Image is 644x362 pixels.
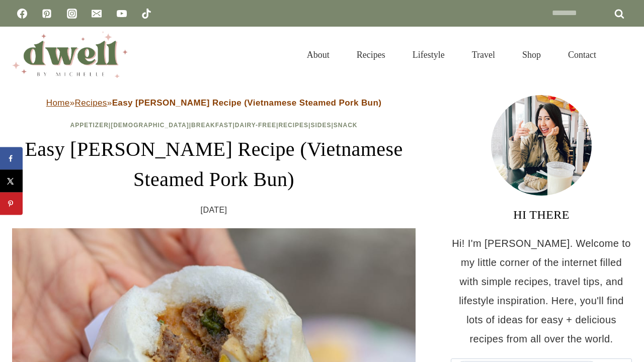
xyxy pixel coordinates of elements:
a: Recipes [75,98,107,108]
span: » » [46,98,382,108]
time: [DATE] [201,203,227,218]
a: Appetizer [70,122,108,129]
a: Recipes [343,37,399,72]
a: Sides [310,122,331,129]
a: Lifestyle [399,37,458,72]
a: YouTube [112,4,132,24]
img: DWELL by michelle [12,32,128,78]
a: Snack [334,122,358,129]
a: Email [87,4,107,24]
a: Contact [554,37,610,72]
a: Breakfast [191,122,232,129]
h3: HI THERE [451,206,632,224]
a: Home [46,98,70,108]
a: TikTok [136,4,156,24]
a: Recipes [278,122,308,129]
a: Shop [509,37,554,72]
h1: Easy [PERSON_NAME] Recipe (Vietnamese Steamed Pork Bun) [12,134,416,195]
a: [DEMOGRAPHIC_DATA] [111,122,189,129]
p: Hi! I'm [PERSON_NAME]. Welcome to my little corner of the internet filled with simple recipes, tr... [451,234,632,348]
strong: Easy [PERSON_NAME] Recipe (Vietnamese Steamed Pork Bun) [112,98,382,108]
a: Facebook [12,4,32,24]
span: | | | | | | [70,122,357,129]
nav: Primary Navigation [293,37,610,72]
a: Dairy-Free [235,122,276,129]
a: Instagram [62,4,82,24]
button: View Search Form [615,46,632,63]
a: Travel [458,37,509,72]
a: Pinterest [37,4,57,24]
a: About [293,37,343,72]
